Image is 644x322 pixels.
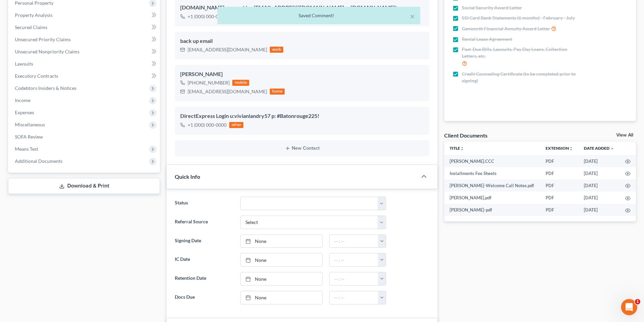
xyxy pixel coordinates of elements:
td: [DATE] [578,204,620,216]
span: Expenses [15,109,34,115]
td: PDF [540,204,578,216]
div: [DOMAIN_NAME] account | u: [EMAIL_ADDRESS][DOMAIN_NAME] p: [DOMAIN_NAME]! [180,4,424,12]
div: Client Documents [444,132,487,139]
a: Extensionunfold_more [546,146,573,151]
td: [PERSON_NAME]-pdf [444,204,540,216]
div: [EMAIL_ADDRESS][DOMAIN_NAME] [188,88,267,95]
button: × [410,12,415,20]
input: -- : -- [330,253,378,266]
input: -- : -- [330,291,378,304]
td: [PERSON_NAME].pdf [444,192,540,204]
div: [PHONE_NUMBER] [188,79,230,86]
input: -- : -- [330,235,378,248]
div: Saved Comment! [223,12,415,19]
td: PDF [540,167,578,179]
span: Miscellaneous [15,122,45,127]
a: None [241,272,322,285]
label: Retention Date [171,272,237,286]
span: Rental Lease Agreement [462,36,512,43]
span: Quick Info [175,173,200,180]
div: [PERSON_NAME] [180,70,424,78]
span: Executory Contracts [15,73,58,79]
label: Docs Due [171,291,237,304]
td: Installments Fee Sheets [444,167,540,179]
td: [DATE] [578,192,620,204]
span: Secured Claims [15,24,47,30]
span: Past-Due Bills, Lawsuits, Pay Day Loans, Collection Letters, etc. [462,46,582,59]
td: [DATE] [578,179,620,192]
a: Unsecured Nonpriority Claims [9,46,160,58]
a: Executory Contracts [9,70,160,82]
span: Unsecured Priority Claims [15,36,71,42]
a: Lawsuits [9,58,160,70]
span: Additional Documents [15,158,63,164]
div: work [270,47,283,53]
a: None [241,253,322,266]
a: Unsecured Priority Claims [9,33,160,46]
label: Referral Source [171,216,237,229]
a: View All [616,133,633,138]
iframe: Intercom live chat [621,299,637,315]
td: [PERSON_NAME].CCC [444,155,540,167]
div: home [270,89,285,95]
div: other [229,122,243,128]
a: SOFA Review [9,131,160,143]
div: back up email [180,37,424,45]
span: 1 [635,299,640,304]
td: [DATE] [578,167,620,179]
a: None [241,235,322,248]
td: [PERSON_NAME]-Welcome Call Notes.pdf [444,179,540,192]
span: Social Security Award Letter [462,4,522,11]
a: None [241,291,322,304]
div: mobile [232,80,249,86]
a: Date Added expand_more [584,146,614,151]
a: Titleunfold_more [450,146,464,151]
span: SOFA Review [15,134,43,140]
i: expand_more [610,147,614,151]
span: Means Test [15,146,38,152]
span: Genworth Financial Annuity Award Letter [462,25,550,32]
td: PDF [540,179,578,192]
td: PDF [540,192,578,204]
span: Codebtors Insiders & Notices [15,85,76,91]
td: PDF [540,155,578,167]
div: +1 (000) 000-0000 [188,122,226,128]
label: IC Date [171,253,237,267]
i: unfold_more [460,147,464,151]
div: DirectExpress Login u:vivianlandry57 p: #Batonrouge225! [180,112,424,120]
input: -- : -- [330,272,378,285]
label: Status [171,197,237,210]
span: Credit Counseling Certificate (to be completed prior to signing) [462,71,582,84]
i: unfold_more [569,147,573,151]
button: New Contact [180,146,424,151]
div: [EMAIL_ADDRESS][DOMAIN_NAME] [188,46,267,53]
td: [DATE] [578,155,620,167]
span: Lawsuits [15,61,33,67]
a: Download & Print [8,178,160,194]
label: Signing Date [171,234,237,248]
span: Income [15,97,30,103]
span: Unsecured Nonpriority Claims [15,49,79,54]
